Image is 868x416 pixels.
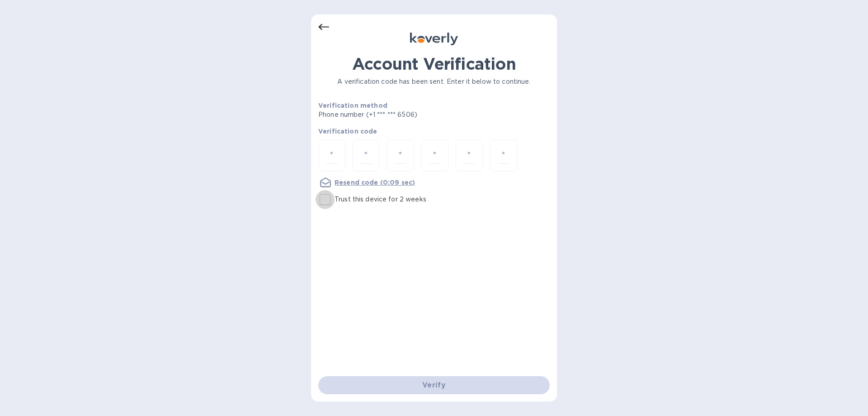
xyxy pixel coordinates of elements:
[318,54,550,73] h1: Account Verification
[318,110,486,120] p: Phone number (+1 *** *** 6506)
[335,195,426,204] p: Trust this device for 2 weeks
[318,77,550,86] p: A verification code has been sent. Enter it below to continue.
[318,127,550,136] p: Verification code
[318,102,387,109] b: Verification method
[335,179,415,186] u: Resend code (0:09 sec)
